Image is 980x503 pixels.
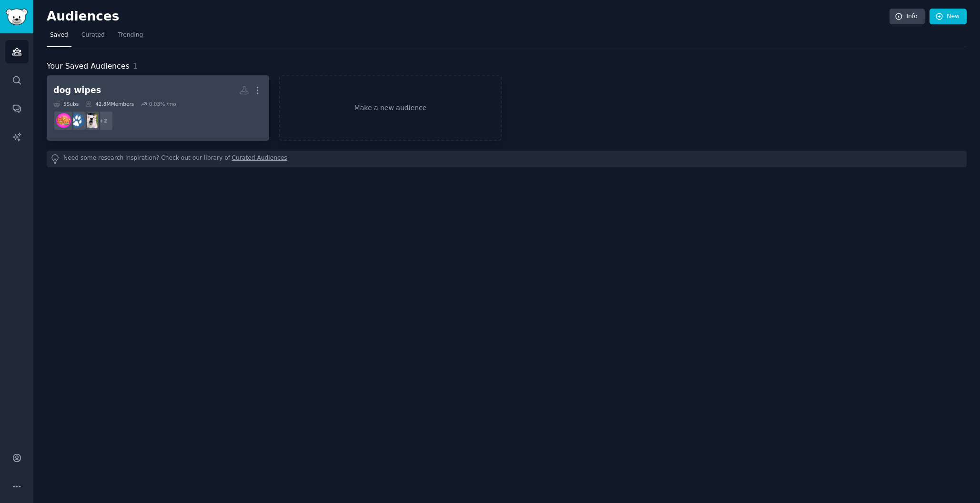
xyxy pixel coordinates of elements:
[78,28,108,47] a: Curated
[70,113,84,128] img: dogs
[53,101,79,107] div: 5 Sub s
[47,151,967,167] div: Need some research inspiration? Check out our library of
[50,31,68,40] span: Saved
[115,28,146,47] a: Trending
[6,9,28,25] img: GummySearch logo
[56,113,71,128] img: aww
[232,154,287,164] a: Curated Audiences
[279,75,502,141] a: Make a new audience
[53,84,101,96] div: dog wipes
[81,31,105,40] span: Curated
[83,113,98,128] img: DogAdvice
[149,101,176,107] div: 0.03 % /mo
[47,75,269,141] a: dog wipes5Subs42.8MMembers0.03% /mo+2DogAdvicedogsaww
[47,9,889,24] h2: Audiences
[47,28,71,47] a: Saved
[133,62,138,71] span: 1
[93,111,113,131] div: + 2
[85,101,134,107] div: 42.8M Members
[118,31,143,40] span: Trending
[929,9,967,25] a: New
[889,9,925,25] a: Info
[47,61,130,72] span: Your Saved Audiences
